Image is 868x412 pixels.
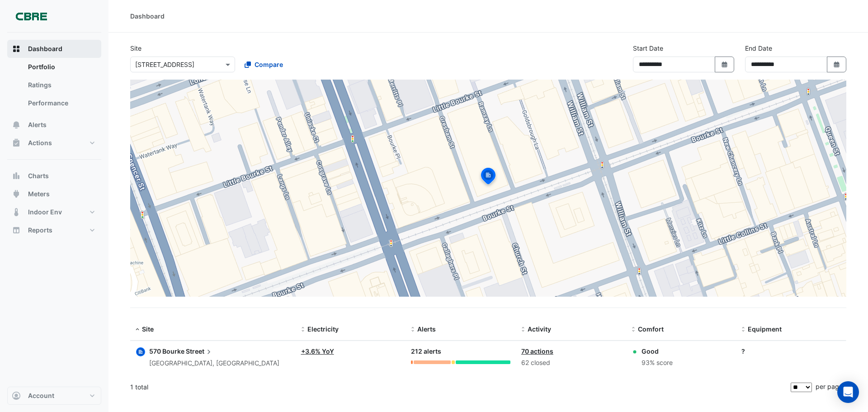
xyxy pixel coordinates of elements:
span: Electricity [307,325,339,333]
span: Site [142,325,154,333]
a: Performance [21,94,101,112]
div: Dashboard [130,11,165,21]
span: Comfort [638,325,664,333]
button: Actions [7,134,101,152]
div: 1 total [130,376,789,398]
img: site-pin-selected.svg [478,166,498,188]
app-icon: Dashboard [12,44,21,53]
button: Charts [7,167,101,185]
fa-icon: Select Date [833,61,841,68]
span: Meters [28,189,50,199]
app-icon: Indoor Env [12,208,21,217]
button: Compare [239,57,289,72]
span: Street [186,346,213,356]
div: Dashboard [7,58,101,116]
app-icon: Meters [12,189,21,199]
button: Alerts [7,116,101,134]
button: Meters [7,185,101,203]
button: Indoor Env [7,203,101,221]
span: per page [816,383,843,390]
fa-icon: Select Date [721,61,729,68]
a: 70 actions [521,347,553,355]
span: Indoor Env [28,208,62,217]
span: 570 Bourke [149,347,184,355]
a: Portfolio [21,58,101,76]
div: [GEOGRAPHIC_DATA], [GEOGRAPHIC_DATA] [149,358,279,369]
span: Alerts [28,120,47,129]
span: Dashboard [28,44,62,53]
a: +3.6% YoY [301,347,334,355]
div: 62 closed [521,358,621,368]
button: Dashboard [7,40,101,58]
span: Compare [255,60,283,69]
span: Reports [28,226,52,235]
button: Account [7,387,101,405]
div: 212 alerts [411,346,510,357]
span: Activity [528,325,551,333]
span: Equipment [748,325,782,333]
app-icon: Charts [12,171,21,180]
a: Ratings [21,76,101,94]
label: Site [130,43,142,53]
div: Good [642,346,673,356]
button: Reports [7,221,101,239]
app-icon: Reports [12,226,21,235]
div: ? [741,346,841,356]
span: Charts [28,171,49,180]
img: Company Logo [11,7,52,25]
app-icon: Actions [12,138,21,147]
label: End Date [745,43,772,53]
app-icon: Alerts [12,120,21,129]
span: Actions [28,138,52,147]
div: Open Intercom Messenger [837,381,859,403]
label: Start Date [633,43,663,53]
span: Account [28,391,54,400]
span: Alerts [417,325,436,333]
div: 93% score [642,358,673,368]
